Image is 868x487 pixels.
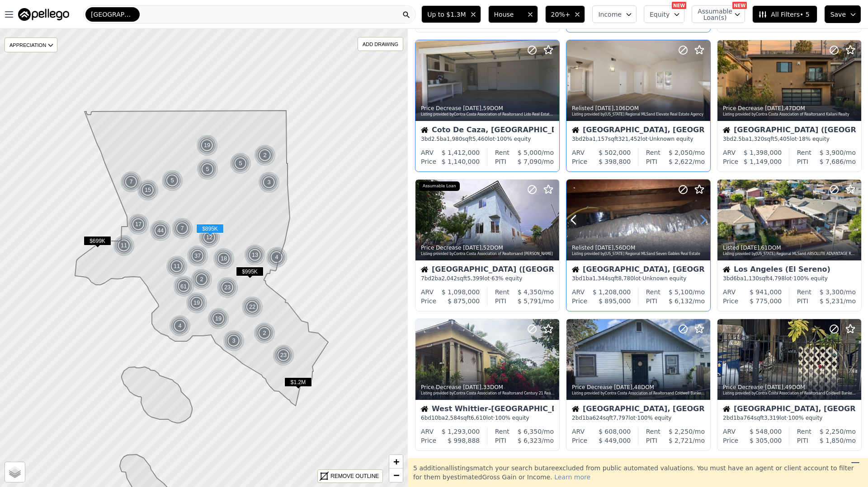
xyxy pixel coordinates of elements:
[572,126,579,134] img: House
[442,158,480,165] span: $ 1,140,000
[669,297,693,305] span: $ 6,132
[592,5,637,23] button: Income
[471,415,486,421] span: 6,610
[749,136,764,142] span: 1,320
[273,344,294,366] div: 23
[421,126,428,134] img: House
[797,297,808,306] div: PITI
[495,427,509,436] div: Rent
[820,437,844,444] span: $ 1,850
[389,468,403,482] a: Zoom out
[18,8,69,21] img: Pellego
[208,308,230,329] img: g1.png
[723,414,856,422] div: 2 bd 1 ba sqft lot · 100% equity
[463,245,481,251] time: 2025-08-09 15:38
[127,213,150,235] img: g1.png
[495,288,509,297] div: Rent
[442,428,480,435] span: $ 1,293,000
[166,255,188,277] img: g1.png
[197,158,218,180] div: 5
[723,266,856,275] div: Los Angeles (El Sereno)
[223,330,245,352] div: 3
[421,391,555,396] div: Listing provided by Contra Costa Association of Realtors and Century 21 Realty Masters
[723,148,736,157] div: ARV
[421,427,434,436] div: ARV
[196,224,224,233] span: $895K
[797,288,811,297] div: Rent
[669,158,693,165] span: $ 2,622
[723,405,730,413] img: House
[244,244,266,266] img: g1.png
[820,158,844,165] span: $ 7,686
[284,377,312,390] div: $1.2M
[358,37,403,51] div: ADD DRAWING
[442,288,480,296] span: $ 1,098,000
[698,8,726,21] span: Assumable Loan(s)
[752,5,817,23] button: All Filters• 5
[572,405,579,413] img: House
[723,391,857,396] div: Listing provided by Contra Costa Association of Realtors and Coldwell Banker Tri-Counties R
[191,269,212,290] div: 2
[421,288,434,297] div: ARV
[330,472,379,480] div: REMOVE OUTLINE
[820,288,844,296] span: $ 3,300
[566,319,710,451] a: Price Decrease [DATE],48DOMListing provided byContra Costa Association of Realtorsand Coldwell Ba...
[572,157,587,166] div: Price
[769,275,784,282] span: 4,798
[421,105,555,112] div: Price Decrease , 59 DOM
[196,135,218,156] div: 19
[808,157,856,166] div: /mo
[811,427,856,436] div: /mo
[518,288,542,296] span: $ 4,350
[797,436,808,445] div: PITI
[646,148,660,157] div: Rent
[187,245,209,267] img: g1.png
[415,40,559,172] a: Price Decrease [DATE],59DOMListing provided byContra Costa Association of Realtorsand Lido Real E...
[765,105,783,111] time: 2025-08-09 15:38
[657,157,705,166] div: /mo
[91,10,134,19] span: [GEOGRAPHIC_DATA]-[GEOGRAPHIC_DATA]-[GEOGRAPHIC_DATA]
[593,415,603,421] span: 624
[797,157,808,166] div: PITI
[5,37,57,52] div: APPRECIATION
[797,148,811,157] div: Rent
[172,275,195,298] div: 61
[186,292,208,314] div: 19
[750,297,782,305] span: $ 775,000
[389,455,403,468] a: Zoom in
[518,158,542,165] span: $ 7,090
[421,297,436,306] div: Price
[723,126,730,134] img: House
[421,157,436,166] div: Price
[421,148,434,157] div: ARV
[506,436,554,445] div: /mo
[599,428,631,435] span: $ 608,000
[518,297,542,305] span: $ 5,791
[572,126,705,135] div: [GEOGRAPHIC_DATA], [GEOGRAPHIC_DATA]
[593,136,608,142] span: 1,157
[744,275,759,282] span: 1,130
[646,297,657,306] div: PITI
[415,319,559,451] a: Price Decrease [DATE],33DOMListing provided byContra Costa Association of Realtorsand Century 21 ...
[572,112,706,117] div: Listing provided by [US_STATE] Regional MLS and Elevate Real Estate Agency
[495,297,506,306] div: PITI
[472,136,488,142] span: 5,460
[448,437,480,444] span: $ 998,888
[572,135,705,143] div: 3 bd 2 ba sqft lot · Unknown equity
[669,288,693,296] span: $ 5,100
[660,288,705,297] div: /mo
[657,436,705,445] div: /mo
[5,462,25,482] a: Layers
[660,148,705,157] div: /mo
[820,149,844,156] span: $ 3,900
[230,153,252,174] img: g1.png
[613,415,628,421] span: 7,797
[572,436,587,445] div: Price
[750,288,782,296] span: $ 941,000
[518,428,542,435] span: $ 6,350
[419,181,460,191] div: Assumable Loan
[572,251,706,257] div: Listing provided by [US_STATE] Regional MLS and Seven Gables Real Estate
[657,297,705,306] div: /mo
[421,126,554,135] div: Coto De Caza, [GEOGRAPHIC_DATA]
[213,248,235,269] img: g1.png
